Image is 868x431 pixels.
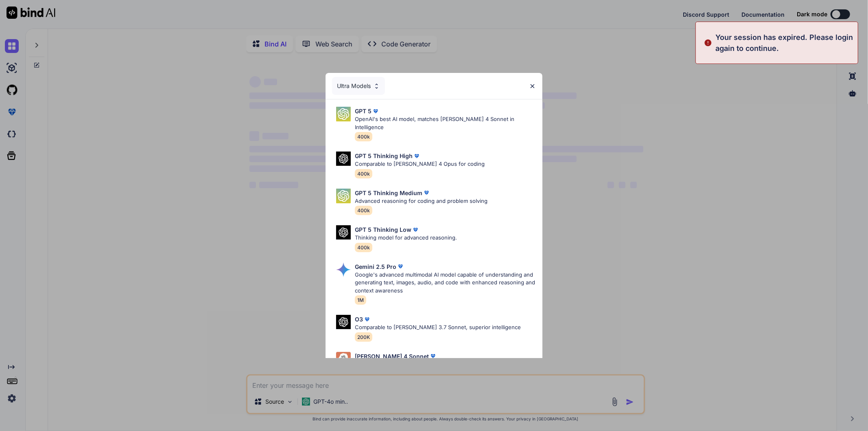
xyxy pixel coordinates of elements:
[373,83,380,90] img: Pick Models
[363,315,371,323] img: premium
[429,352,437,360] img: premium
[355,197,488,205] p: Advanced reasoning for coding and problem solving
[332,77,385,95] div: Ultra Models
[411,226,420,234] img: premium
[355,189,422,197] p: GPT 5 Thinking Medium
[355,315,363,323] p: O3
[355,225,411,234] p: GPT 5 Thinking Low
[336,189,351,203] img: Pick Models
[355,160,485,168] p: Comparable to [PERSON_NAME] 4 Opus for coding
[355,295,366,305] span: 1M
[355,243,372,252] span: 400k
[336,352,351,367] img: Pick Models
[704,32,712,54] img: alert
[336,152,351,166] img: Pick Models
[355,352,429,361] p: [PERSON_NAME] 4 Sonnet
[355,323,521,332] p: Comparable to [PERSON_NAME] 3.7 Sonnet, superior intelligence
[529,83,536,90] img: close
[355,107,372,115] p: GPT 5
[355,152,413,160] p: GPT 5 Thinking High
[355,234,457,242] p: Thinking model for advanced reasoning.
[355,132,372,141] span: 400k
[336,225,351,240] img: Pick Models
[413,152,421,160] img: premium
[422,189,431,197] img: premium
[396,262,404,270] img: premium
[355,206,372,215] span: 400k
[355,332,372,342] span: 200K
[715,32,853,54] p: Your session has expired. Please login again to continue.
[336,315,351,329] img: Pick Models
[355,169,372,178] span: 400k
[355,115,536,131] p: OpenAI's best AI model, matches [PERSON_NAME] 4 Sonnet in Intelligence
[336,262,351,277] img: Pick Models
[355,271,536,295] p: Google's advanced multimodal AI model capable of understanding and generating text, images, audio...
[355,262,396,271] p: Gemini 2.5 Pro
[336,107,351,121] img: Pick Models
[372,107,380,115] img: premium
